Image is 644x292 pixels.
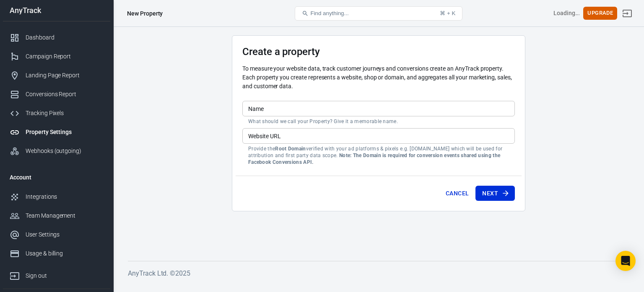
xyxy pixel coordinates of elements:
a: Tracking Pixels [3,104,110,123]
div: ⌘ + K [440,10,455,16]
div: New Property [127,9,163,18]
div: Conversions Report [26,90,104,99]
a: Team Management [3,206,110,225]
h6: AnyTrack Ltd. © 2025 [128,268,629,279]
div: AnyTrack [3,7,110,14]
button: Upgrade [583,7,617,20]
a: Integrations [3,187,110,206]
h3: Create a property [242,46,515,58]
a: Conversions Report [3,85,110,104]
strong: Root Domain [275,146,306,152]
a: Usage & billing [3,244,110,263]
div: Campaign Report [26,52,104,61]
a: Landing Page Report [3,66,110,85]
div: Sign out [26,271,104,280]
button: Find anything...⌘ + K [295,6,462,21]
input: example.com [242,128,515,144]
p: Provide the verified with your ad platforms & pixels e.g. [DOMAIN_NAME] which will be used for at... [248,145,509,166]
a: Sign out [617,3,637,24]
a: Sign out [3,263,110,285]
div: Usage & billing [26,249,104,258]
div: Account id: <> [553,9,580,18]
a: Campaign Report [3,47,110,66]
a: Property Settings [3,123,110,142]
span: Find anything... [310,10,348,16]
div: Integrations [26,192,104,201]
p: What should we call your Property? Give it a memorable name. [248,118,509,125]
button: Cancel [442,186,472,201]
p: To measure your website data, track customer journeys and conversions create an AnyTrack property... [242,64,515,91]
a: User Settings [3,225,110,244]
li: Account [3,167,110,187]
div: Open Intercom Messenger [615,251,636,271]
a: Dashboard [3,28,110,47]
div: Landing Page Report [26,71,104,80]
div: User Settings [26,230,104,239]
div: Tracking Pixels [26,109,104,118]
input: Your Website Name [242,101,515,116]
strong: Note: The Domain is required for conversion events shared using the Facebook Conversions API. [248,153,500,165]
div: Property Settings [26,128,104,137]
a: Webhooks (outgoing) [3,142,110,160]
div: Dashboard [26,33,104,42]
div: Webhooks (outgoing) [26,147,104,155]
div: Team Management [26,211,104,220]
button: Next [475,186,515,201]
